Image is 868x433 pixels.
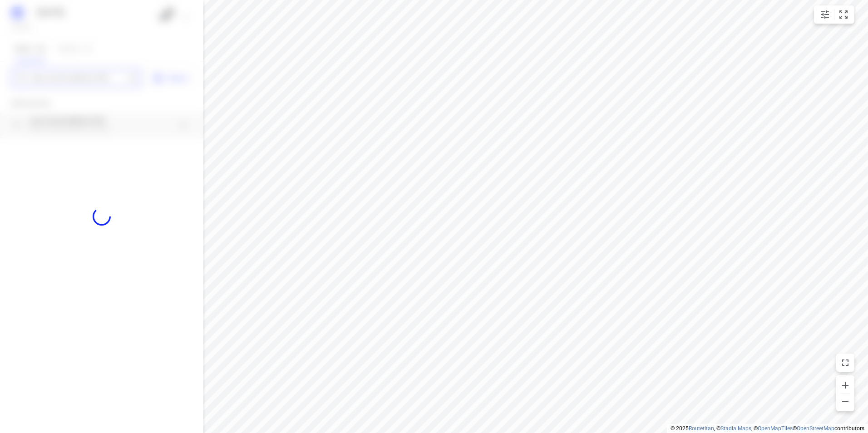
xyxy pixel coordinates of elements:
[816,5,834,24] button: Map settings
[720,425,751,432] a: Stadia Maps
[758,425,793,432] a: OpenMapTiles
[671,425,864,432] li: © 2025 , © , © © contributors
[814,5,854,24] div: small contained button group
[689,425,714,432] a: Routetitan
[797,425,834,432] a: OpenStreetMap
[834,5,853,24] button: Fit zoom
